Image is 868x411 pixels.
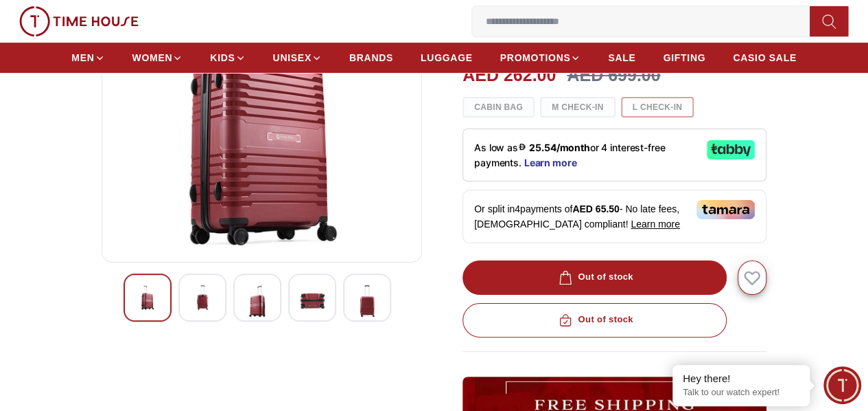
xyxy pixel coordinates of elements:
span: GIFTING [663,51,705,65]
span: WOMEN [132,51,173,65]
a: GIFTING [663,45,705,70]
h3: AED 699.00 [567,63,660,89]
a: WOMEN [132,45,183,70]
div: Chat Widget [823,366,861,404]
span: Learn more [631,219,680,230]
a: MEN [71,45,104,70]
a: BRANDS [349,45,393,70]
a: SALE [608,45,635,70]
img: ... [19,6,139,36]
img: CARLTON WEGO PLUS Green Hardside Casing 55cm Cabin Bag - CA WEGPIB55BGN [135,285,160,310]
img: CARLTON WEGO PLUS Green Hardside Casing 55cm Cabin Bag - CA WEGPIB55BGN [190,285,215,310]
img: Tamara [696,200,755,219]
span: UNISEX [273,51,312,65]
a: PROMOTIONS [500,45,581,70]
img: CARLTON WEGO PLUS Green Hardside Casing 55cm Cabin Bag - CA WEGPIB55BGN [245,285,270,317]
span: SALE [608,51,635,65]
img: CARLTON WEGO PLUS Green Hardside Casing 55cm Cabin Bag - CA WEGPIB55BGN [300,285,325,317]
span: BRANDS [349,51,393,65]
h2: AED 262.00 [462,63,556,89]
a: LUGGAGE [421,45,473,70]
span: CASIO SALE [733,51,797,65]
img: CARLTON WEGO PLUS Green Hardside Casing 55cm Cabin Bag - CA WEGPIB55BGN [355,285,379,317]
span: PROMOTIONS [500,51,571,65]
div: Or split in 4 payments of - No late fees, [DEMOGRAPHIC_DATA] compliant! [462,190,766,243]
span: KIDS [210,51,235,65]
p: Talk to our watch expert! [683,387,799,399]
div: Hey there! [683,372,799,386]
a: CASIO SALE [733,45,797,70]
span: LUGGAGE [421,51,473,65]
a: KIDS [210,45,245,70]
span: AED 65.50 [572,203,619,214]
span: MEN [71,51,94,65]
a: UNISEX [273,45,322,70]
